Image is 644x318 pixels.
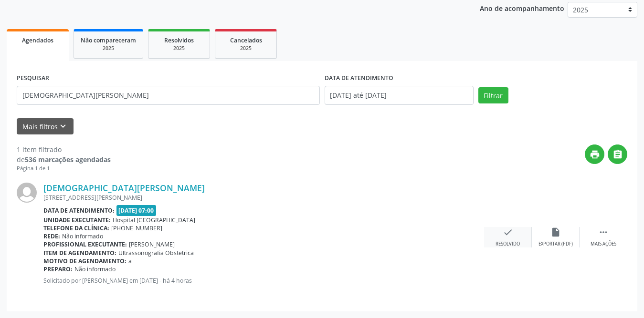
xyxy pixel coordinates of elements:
div: Resolvido [496,241,520,247]
i: keyboard_arrow_down [58,121,68,132]
span: Cancelados [230,36,262,44]
div: 2025 [222,45,270,52]
b: Data de atendimento: [43,206,115,215]
button: print [585,144,604,164]
img: img [17,183,37,203]
span: Não informado [74,265,116,273]
i:  [612,149,623,160]
button:  [608,144,627,164]
div: 2025 [81,45,136,52]
b: Unidade executante: [43,216,111,224]
span: [PERSON_NAME] [129,240,175,248]
strong: 536 marcações agendadas [25,155,111,164]
span: [DATE] 07:00 [116,205,157,216]
div: Página 1 de 1 [17,164,111,173]
span: a [128,257,132,265]
b: Motivo de agendamento: [43,257,127,265]
b: Rede: [43,232,60,240]
button: Mais filtroskeyboard_arrow_down [17,118,74,135]
button: Filtrar [478,87,508,103]
span: Não compareceram [81,36,136,44]
label: PESQUISAR [17,71,49,86]
b: Item de agendamento: [43,249,116,257]
input: Nome, CNS [17,86,320,105]
b: Profissional executante: [43,240,127,248]
div: 2025 [155,45,203,52]
a: [DEMOGRAPHIC_DATA][PERSON_NAME] [43,183,205,193]
label: DATA DE ATENDIMENTO [325,71,393,86]
i:  [598,227,609,237]
span: Não informado [62,232,103,240]
b: Telefone da clínica: [43,224,109,232]
span: Resolvidos [164,36,194,44]
div: Exportar (PDF) [538,241,573,247]
span: Hospital [GEOGRAPHIC_DATA] [113,216,195,224]
div: de [17,154,111,164]
p: Solicitado por [PERSON_NAME] em [DATE] - há 4 horas [43,277,484,285]
i: insert_drive_file [550,227,561,237]
span: Agendados [22,36,53,44]
input: Selecione um intervalo [325,86,474,105]
div: 1 item filtrado [17,144,111,154]
div: Mais ações [591,241,616,247]
i: check [503,227,513,237]
i: print [590,149,600,160]
div: [STREET_ADDRESS][PERSON_NAME] [43,194,484,202]
p: Ano de acompanhamento [480,2,564,14]
span: Ultrassonografia Obstetrica [118,249,194,257]
span: [PHONE_NUMBER] [111,224,162,232]
b: Preparo: [43,265,73,273]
